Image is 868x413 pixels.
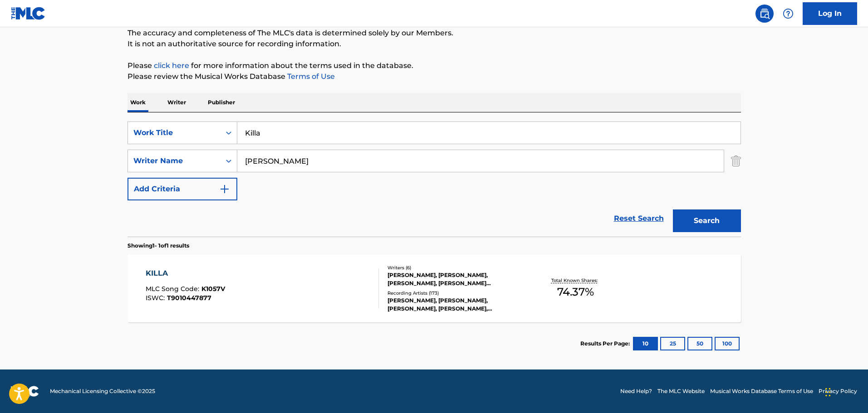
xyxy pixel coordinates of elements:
p: Writer [165,93,189,112]
div: Work Title [133,127,215,138]
button: Add Criteria [128,178,237,200]
iframe: Chat Widget [823,369,868,413]
button: 25 [660,337,685,350]
a: Terms of Use [285,72,335,81]
form: Search Form [128,121,741,237]
div: KILLA [146,268,225,279]
p: Please for more information about the terms used in the database. [128,60,741,71]
p: The accuracy and completeness of The MLC's data is determined solely by our Members. [128,28,741,39]
div: Help [779,5,797,23]
p: Showing 1 - 1 of 1 results [128,242,189,250]
a: Public Search [755,5,774,23]
img: Delete Criterion [731,150,741,172]
p: Please review the Musical Works Database [128,71,741,82]
img: search [759,8,770,19]
span: ISWC : [146,294,167,302]
a: Need Help? [620,387,652,395]
p: Publisher [205,93,238,112]
a: Privacy Policy [819,387,857,395]
a: KILLAMLC Song Code:K1057VISWC:T9010447877Writers (6)[PERSON_NAME], [PERSON_NAME], [PERSON_NAME], ... [128,254,741,322]
button: 10 [633,337,658,350]
div: Drag [825,379,831,406]
img: 9d2ae6d4665cec9f34b9.svg [219,184,230,194]
p: It is not an authoritative source for recording information. [128,39,741,49]
div: Writers ( 6 ) [387,264,525,271]
a: click here [154,61,189,70]
span: MLC Song Code : [146,285,201,293]
a: Reset Search [609,209,668,228]
button: 50 [687,337,712,350]
div: [PERSON_NAME], [PERSON_NAME], [PERSON_NAME], [PERSON_NAME], [PERSON_NAME]|[PERSON_NAME], [PERSON_... [387,296,525,313]
img: help [783,8,794,19]
button: 100 [715,337,740,350]
span: T9010447877 [167,294,211,302]
span: Mechanical Licensing Collective © 2025 [50,387,155,395]
p: Work [128,93,148,112]
img: MLC Logo [11,7,46,20]
a: The MLC Website [657,387,705,395]
span: 74.37 % [557,284,594,300]
img: logo [11,386,39,397]
a: Musical Works Database Terms of Use [710,387,813,395]
div: [PERSON_NAME], [PERSON_NAME], [PERSON_NAME], [PERSON_NAME] [PERSON_NAME], [PERSON_NAME] [PERSON_N... [387,271,525,287]
p: Total Known Shares: [551,277,600,284]
div: Writer Name [133,155,215,166]
span: K1057V [201,285,225,293]
a: Log In [803,2,857,25]
div: Recording Artists ( 173 ) [387,290,525,296]
p: Results Per Page: [580,340,632,348]
button: Search [673,209,741,232]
